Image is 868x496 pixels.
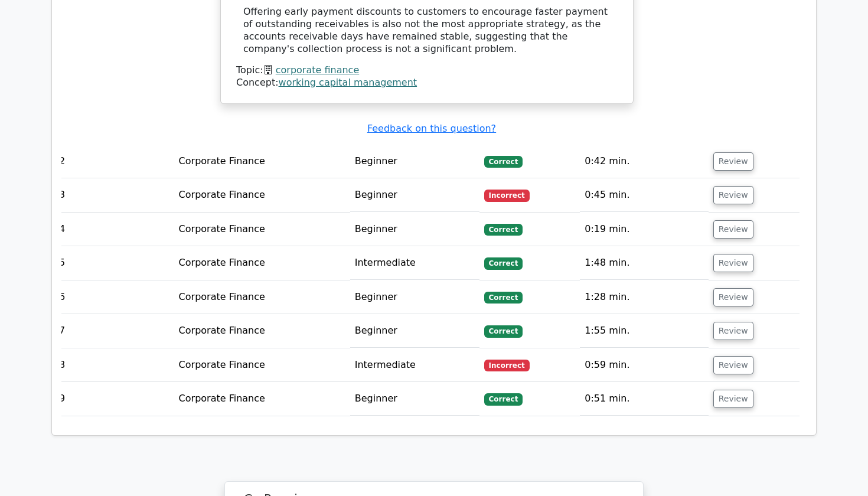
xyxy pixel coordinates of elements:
button: Review [713,186,753,204]
td: 8 [54,348,174,382]
td: Corporate Finance [174,213,350,246]
td: 0:19 min. [580,213,708,246]
span: Correct [484,393,523,405]
td: 7 [54,314,174,348]
button: Review [713,254,753,272]
td: Intermediate [350,246,479,280]
td: Beginner [350,178,479,212]
td: 1:28 min. [580,280,708,314]
button: Review [713,152,753,171]
div: Topic: [236,64,618,77]
td: 1:55 min. [580,314,708,348]
td: 1:48 min. [580,246,708,280]
td: Corporate Finance [174,382,350,416]
td: Beginner [350,314,479,348]
a: Feedback on this question? [367,123,496,134]
td: Beginner [350,213,479,246]
td: Beginner [350,145,479,178]
div: Concept: [236,77,618,89]
span: Incorrect [484,190,530,201]
button: Review [713,390,753,408]
button: Review [713,322,753,340]
td: 0:59 min. [580,348,708,382]
span: Correct [484,156,523,168]
td: 9 [54,382,174,416]
td: 3 [54,178,174,212]
td: Intermediate [350,348,479,382]
span: Correct [484,325,523,337]
td: Corporate Finance [174,280,350,314]
td: Corporate Finance [174,314,350,348]
td: Corporate Finance [174,145,350,178]
span: Correct [484,224,523,236]
button: Review [713,220,753,239]
td: Corporate Finance [174,246,350,280]
a: corporate finance [276,64,360,76]
td: 2 [54,145,174,178]
td: 0:42 min. [580,145,708,178]
td: 0:45 min. [580,178,708,212]
td: 0:51 min. [580,382,708,416]
td: 6 [54,280,174,314]
span: Correct [484,292,523,304]
td: Beginner [350,280,479,314]
td: Beginner [350,382,479,416]
td: Corporate Finance [174,178,350,212]
td: 5 [54,246,174,280]
span: Correct [484,257,523,269]
span: Incorrect [484,360,530,371]
td: 4 [54,213,174,246]
button: Review [713,356,753,374]
a: working capital management [279,77,417,88]
button: Review [713,288,753,306]
td: Corporate Finance [174,348,350,382]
